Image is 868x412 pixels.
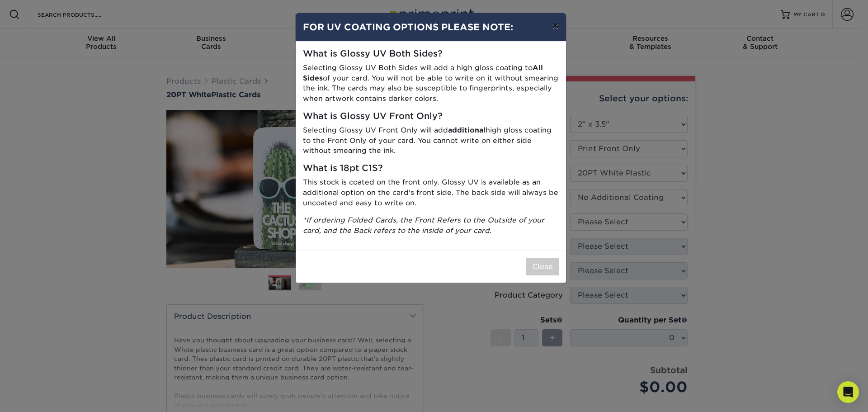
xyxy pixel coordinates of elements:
[303,163,559,174] h5: What is 18pt C1S?
[303,63,559,104] p: Selecting Glossy UV Both Sides will add a high gloss coating to of your card. You will not be abl...
[526,258,559,275] button: Close
[303,20,559,34] h4: FOR UV COATING OPTIONS PLEASE NOTE:
[303,111,559,122] h5: What is Glossy UV Front Only?
[448,126,486,134] strong: additional
[303,125,559,156] p: Selecting Glossy UV Front Only will add high gloss coating to the Front Only of your card. You ca...
[303,63,543,82] strong: All Sides
[303,49,559,59] h5: What is Glossy UV Both Sides?
[303,177,559,208] p: This stock is coated on the front only. Glossy UV is available as an additional option on the car...
[545,13,566,38] button: ×
[837,381,859,403] div: Open Intercom Messenger
[303,216,544,235] i: *If ordering Folded Cards, the Front Refers to the Outside of your card, and the Back refers to t...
